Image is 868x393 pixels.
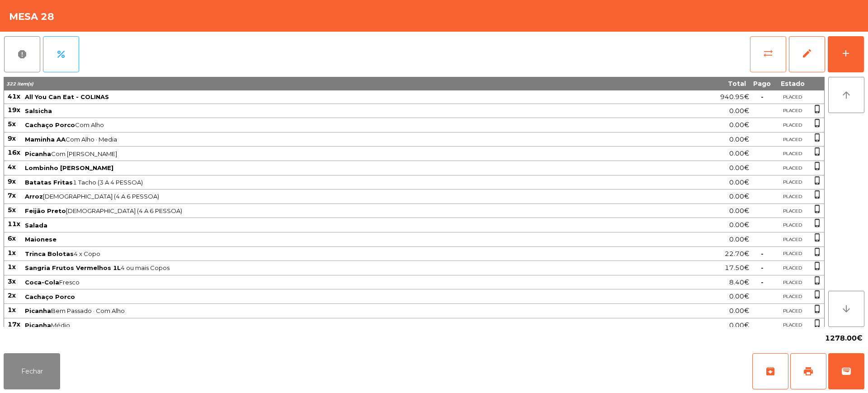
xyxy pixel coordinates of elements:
span: - [761,250,764,258]
span: 4 x Copo [25,250,660,257]
span: 19x [8,106,20,114]
span: 0.00€ [729,105,749,117]
button: add [828,36,864,72]
span: 940.95€ [720,91,749,103]
span: phone_iphone [813,190,822,199]
span: 11x [8,220,20,228]
span: Lombinho [PERSON_NAME] [25,164,113,171]
span: edit [802,48,812,59]
span: phone_iphone [813,261,822,270]
span: Coca-Cola [25,279,59,286]
span: 5x [8,120,16,128]
span: Maminha AA [25,136,66,143]
span: phone_iphone [813,233,822,242]
td: PLACED [774,275,811,290]
span: [DEMOGRAPHIC_DATA] (4 A 6 PESSOA) [25,193,660,200]
span: 3x [8,277,16,285]
td: PLACED [774,247,811,261]
td: PLACED [774,261,811,275]
td: PLACED [774,147,811,161]
span: Com Alho [25,121,660,128]
span: 2x [8,291,16,299]
span: Feijão Preto [25,207,66,214]
span: Salada [25,222,47,229]
span: sync_alt [763,48,774,59]
td: PLACED [774,161,811,175]
span: phone_iphone [813,319,822,328]
td: PLACED [774,304,811,318]
span: Médio [25,322,660,329]
td: PLACED [774,318,811,333]
span: Cachaço Porco [25,293,75,300]
span: - [761,278,764,286]
td: PLACED [774,118,811,133]
span: 0.00€ [729,205,749,217]
span: 6x [8,234,16,242]
span: 0.00€ [729,219,749,231]
span: Picanha [25,322,51,329]
span: Picanha [25,150,51,157]
span: Maionese [25,236,57,243]
span: [DEMOGRAPHIC_DATA] (4 A 6 PESSOA) [25,207,660,214]
span: phone_iphone [813,204,822,213]
span: Batatas Fritas [25,179,73,186]
span: phone_iphone [813,290,822,299]
span: phone_iphone [813,247,822,256]
span: Fresco [25,279,660,286]
td: PLACED [774,90,811,104]
span: phone_iphone [813,118,822,128]
span: 0.00€ [729,147,749,160]
span: 9x [8,134,16,142]
span: 1278.00€ [825,331,863,345]
span: 0.00€ [729,319,749,331]
span: Salsicha [25,107,52,114]
button: report [4,36,40,72]
h4: Mesa 28 [9,10,54,24]
span: - [761,264,764,272]
td: PLACED [774,189,811,204]
span: 1x [8,306,16,314]
span: 5x [8,206,16,214]
span: phone_iphone [813,133,822,142]
span: archive [765,366,776,377]
button: print [790,353,826,389]
span: Com Alho · Media [25,136,660,143]
span: 0.00€ [729,119,749,131]
span: wallet [841,366,852,377]
td: PLACED [774,133,811,147]
th: Estado [774,77,811,90]
button: sync_alt [750,36,786,72]
div: add [840,48,851,59]
button: arrow_upward [828,77,864,113]
span: - [761,93,764,101]
span: Cachaço Porco [25,121,75,128]
button: percent [43,36,79,72]
span: 4x [8,163,16,171]
span: 7x [8,191,16,199]
button: edit [789,36,825,72]
button: archive [752,353,788,389]
span: 0.00€ [729,162,749,174]
span: 0.00€ [729,290,749,303]
td: PLACED [774,204,811,218]
td: PLACED [774,175,811,190]
span: 1 Tacho (3 A 4 PESSOA) [25,179,660,186]
td: PLACED [774,218,811,232]
span: phone_iphone [813,161,822,170]
span: 17.50€ [725,262,749,274]
span: 0.00€ [729,176,749,189]
td: PLACED [774,289,811,304]
span: 0.00€ [729,233,749,246]
span: 0.00€ [729,305,749,317]
span: 4 ou mais Copos [25,264,660,271]
span: All You Can Eat - COLINAS [25,93,109,100]
i: arrow_downward [841,303,852,314]
button: arrow_downward [828,291,864,327]
span: 17x [8,320,20,328]
span: 22.70€ [725,248,749,260]
span: Com [PERSON_NAME] [25,150,660,157]
span: 322 item(s) [6,81,33,87]
span: Bem Passado · Com Alho [25,307,660,314]
span: 8.40€ [729,276,749,289]
th: Pago [750,77,774,90]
